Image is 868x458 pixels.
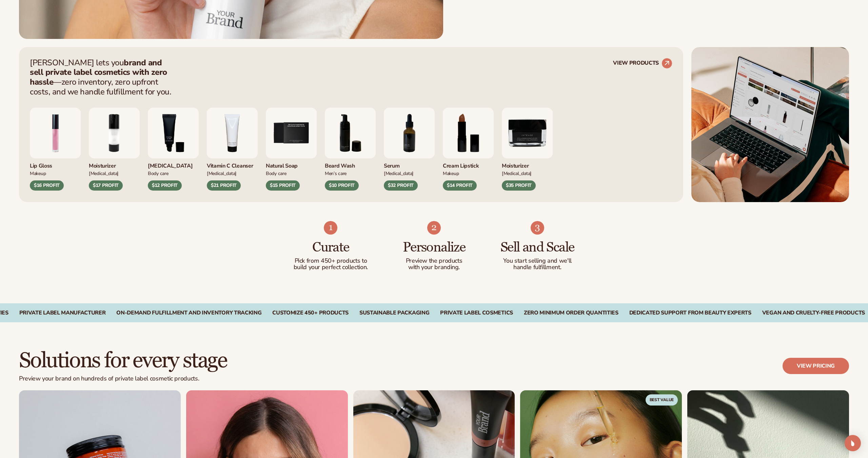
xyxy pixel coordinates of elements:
[148,180,182,191] div: $12 PROFIT
[443,170,494,177] div: Makeup
[207,108,258,191] div: 4 / 9
[502,158,553,170] div: Moisturizer
[396,240,472,255] h3: Personalize
[325,180,359,191] div: $10 PROFIT
[384,108,435,191] div: 7 / 9
[325,158,376,170] div: Beard Wash
[613,58,672,69] a: VIEW PRODUCTS
[266,170,317,177] div: Body Care
[440,310,513,316] div: PRIVATE LABEL COSMETICS
[30,108,81,158] img: Pink lip gloss.
[499,258,575,264] p: You start selling and we'll
[272,310,349,316] div: CUSTOMIZE 450+ PRODUCTS
[325,108,376,191] div: 6 / 9
[396,258,472,264] p: Preview the products
[19,310,106,316] div: PRIVATE LABEL MANUFACTURER
[502,108,553,191] div: 9 / 9
[427,221,441,235] img: Shopify Image 5
[499,264,575,271] p: handle fulfillment.
[266,108,317,191] div: 5 / 9
[502,108,553,158] img: Moisturizer.
[207,158,258,170] div: Vitamin C Cleanser
[359,310,429,316] div: SUSTAINABLE PACKAGING
[783,358,849,374] a: View pricing
[691,47,849,202] img: Shopify Image 2
[499,240,575,255] h3: Sell and Scale
[19,349,227,372] h2: Solutions for every stage
[325,108,376,158] img: Foaming beard wash.
[845,435,861,451] div: Open Intercom Messenger
[502,170,553,177] div: [MEDICAL_DATA]
[89,180,123,191] div: $17 PROFIT
[148,108,199,191] div: 3 / 9
[396,264,472,271] p: with your branding.
[148,108,199,158] img: Smoothing lip balm.
[384,158,435,170] div: Serum
[148,158,199,170] div: [MEDICAL_DATA]
[762,310,865,316] div: Vegan and Cruelty-Free Products
[443,180,477,191] div: $14 PROFIT
[266,180,300,191] div: $15 PROFIT
[629,310,751,316] div: DEDICATED SUPPORT FROM BEAUTY EXPERTS
[89,158,140,170] div: Moisturizer
[30,158,81,170] div: Lip Gloss
[384,170,435,177] div: [MEDICAL_DATA]
[443,158,494,170] div: Cream Lipstick
[89,108,140,158] img: Moisturizing lotion.
[502,180,536,191] div: $35 PROFIT
[646,394,678,405] span: Best Value
[89,170,140,177] div: [MEDICAL_DATA]
[443,108,494,158] img: Luxury cream lipstick.
[266,158,317,170] div: Natural Soap
[384,180,418,191] div: $32 PROFIT
[30,170,81,177] div: Makeup
[384,108,435,158] img: Collagen and retinol serum.
[207,108,258,158] img: Vitamin c cleanser.
[524,310,618,316] div: ZERO MINIMUM ORDER QUANTITIES
[293,240,369,255] h3: Curate
[89,108,140,191] div: 2 / 9
[19,375,227,383] p: Preview your brand on hundreds of private label cosmetic products.
[30,108,81,191] div: 1 / 9
[443,108,494,191] div: 8 / 9
[30,57,167,88] strong: brand and sell private label cosmetics with zero hassle
[207,180,241,191] div: $21 PROFIT
[116,310,261,316] div: On-Demand Fulfillment and Inventory Tracking
[293,258,369,271] p: Pick from 450+ products to build your perfect collection.
[266,108,317,158] img: Nature bar of soap.
[30,180,64,191] div: $16 PROFIT
[324,221,337,235] img: Shopify Image 4
[30,58,176,97] p: [PERSON_NAME] lets you —zero inventory, zero upfront costs, and we handle fulfillment for you.
[148,170,199,177] div: Body Care
[207,170,258,177] div: [MEDICAL_DATA]
[531,221,544,235] img: Shopify Image 6
[325,170,376,177] div: Men’s Care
